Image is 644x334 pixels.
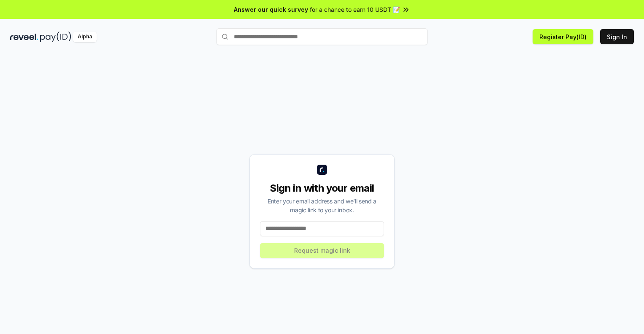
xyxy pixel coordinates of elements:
button: Register Pay(ID) [533,29,593,44]
img: pay_id [40,32,71,42]
span: for a chance to earn 10 USDT 📝 [310,5,400,14]
div: Enter your email address and we’ll send a magic link to your inbox. [260,197,384,214]
img: reveel_dark [10,32,38,42]
button: Sign In [600,29,634,44]
div: Alpha [73,32,97,42]
div: Sign in with your email [260,182,384,195]
span: Answer our quick survey [234,5,308,14]
img: logo_small [317,165,327,175]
